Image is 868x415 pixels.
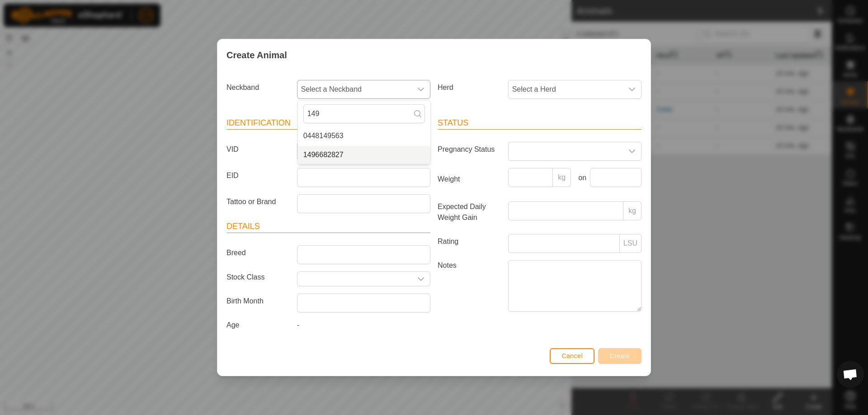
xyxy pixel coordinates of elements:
[223,294,293,309] label: Birth Month
[620,234,642,253] p-inputgroup-addon: LSU
[298,146,430,164] li: 1496682827
[223,142,293,157] label: VID
[223,271,293,283] label: Stock Class
[434,201,505,223] label: Expected Daily Weight Gain
[226,117,430,130] header: Identification
[623,142,641,160] div: dropdown trigger
[623,80,641,98] div: dropdown trigger
[434,234,505,249] label: Rating
[303,131,344,141] span: 0448149563
[509,80,623,98] span: Select a Herd
[434,260,505,311] label: Notes
[434,142,505,157] label: Pregnancy Status
[575,173,586,183] label: on
[623,201,642,220] p-inputgroup-addon: kg
[223,168,293,183] label: EID
[412,80,430,98] div: dropdown trigger
[837,361,864,388] a: Open chat
[561,352,583,359] span: Cancel
[553,168,571,187] p-inputgroup-addon: kg
[223,80,293,95] label: Neckband
[297,321,299,329] span: -
[303,149,344,160] span: 1496682827
[598,348,642,364] button: Create
[297,80,412,98] span: Select a Neckband
[223,320,293,331] label: Age
[226,48,287,62] span: Create Animal
[434,80,505,95] label: Herd
[438,117,642,130] header: Status
[298,127,430,164] ul: Option List
[223,245,293,261] label: Breed
[434,168,505,191] label: Weight
[610,352,630,359] span: Create
[223,194,293,210] label: Tattoo or Brand
[550,348,594,364] button: Cancel
[226,220,430,233] header: Details
[298,127,430,145] li: 0448149563
[412,272,430,286] div: dropdown trigger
